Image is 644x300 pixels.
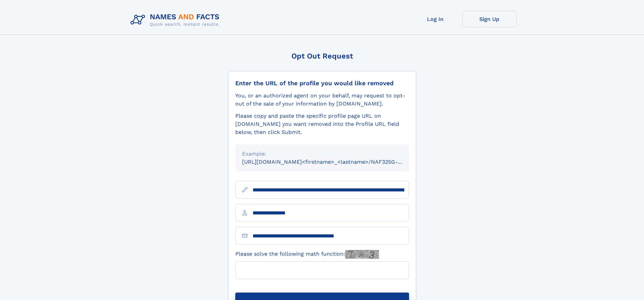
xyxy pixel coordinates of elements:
[235,112,409,136] div: Please copy and paste the specific profile page URL on [DOMAIN_NAME] you want removed into the Pr...
[235,92,409,108] div: You, or an authorized agent on your behalf, may request to opt-out of the sale of your informatio...
[242,159,422,165] small: [URL][DOMAIN_NAME]<firstname>_<lastname>/NAF325G-xxxxxxxx
[242,150,402,158] div: Example:
[228,52,416,60] div: Opt Out Request
[462,11,517,27] a: Sign Up
[235,79,409,87] div: Enter the URL of the profile you would like removed
[128,11,225,29] img: Logo Names and Facts
[235,250,379,259] label: Please solve the following math function:
[408,11,462,27] a: Log In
